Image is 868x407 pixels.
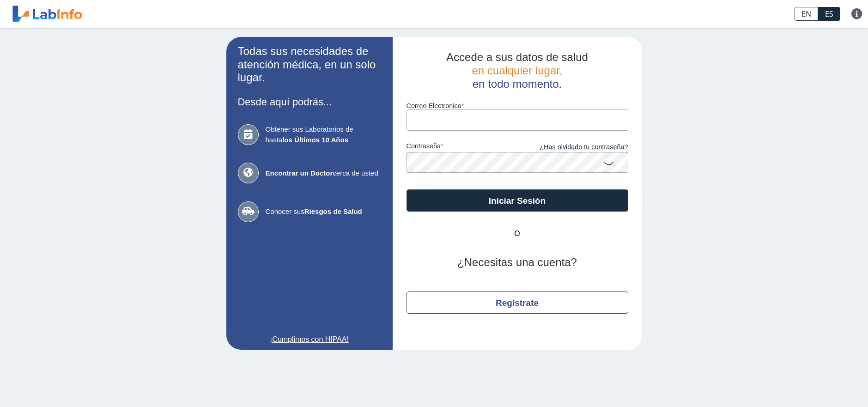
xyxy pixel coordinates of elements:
[266,169,333,177] b: Encontrar un Doctor
[490,228,545,239] span: O
[407,256,628,269] h2: ¿Necesitas una cuenta?
[446,51,588,63] span: Accede a sus datos de salud
[407,292,628,314] button: Regístrate
[238,334,381,345] a: ¡Cumplimos con HIPAA!
[238,45,381,85] h2: Todas sus necesidades de atención médica, en un solo lugar.
[472,64,562,77] span: en cualquier lugar,
[407,189,628,212] button: Iniciar Sesión
[282,136,348,144] b: los Últimos 10 Años
[238,96,381,108] h3: Desde aquí podrás...
[407,102,628,109] label: Correo Electronico
[517,142,628,152] a: ¿Has olvidado tu contraseña?
[304,207,362,215] b: Riesgos de Salud
[407,142,517,152] label: contraseña
[266,168,381,179] span: cerca de usted
[266,207,381,217] span: Conocer sus
[818,7,840,21] a: ES
[266,124,381,145] span: Obtener sus Laboratorios de hasta
[795,7,818,21] a: EN
[473,78,562,90] span: en todo momento.
[786,371,858,397] iframe: Help widget launcher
